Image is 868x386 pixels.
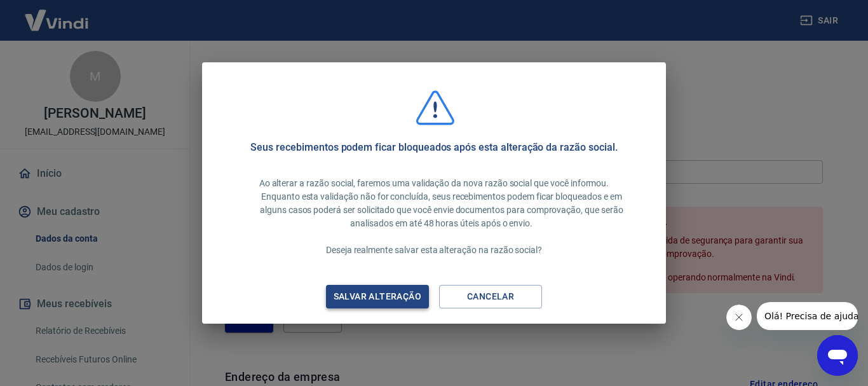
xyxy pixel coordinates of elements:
[757,302,858,330] iframe: Mensagem da empresa
[318,289,437,305] div: Salvar alteração
[326,285,429,308] button: Salvar alteração
[726,305,752,330] iframe: Fechar mensagem
[8,9,107,19] span: Olá! Precisa de ajuda?
[245,177,623,257] p: Ao alterar a razão social, faremos uma validação da nova razão social que você informou. Enquanto...
[439,285,542,308] button: Cancelar
[817,335,858,376] iframe: Botão para abrir a janela de mensagens
[250,141,617,154] h5: Seus recebimentos podem ficar bloqueados após esta alteração da razão social.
